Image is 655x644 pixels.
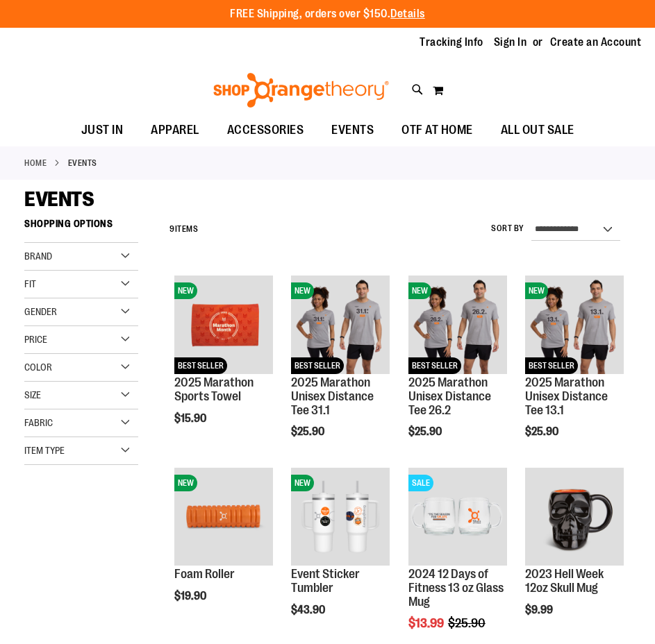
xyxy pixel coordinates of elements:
[525,375,608,417] a: 2025 Marathon Unisex Distance Tee 13.1
[291,567,360,595] a: Event Sticker Tumbler
[211,73,391,108] img: Shop Orangetheory
[408,468,507,568] a: Main image of 2024 12 Days of Fitness 13 oz Glass MugSALE
[291,357,344,374] span: BEST SELLER
[550,35,642,50] a: Create an Account
[174,375,254,403] a: 2025 Marathon Sports Towel
[24,389,41,400] span: Size
[151,115,199,146] span: APPAREL
[518,269,631,473] div: product
[291,468,390,568] a: OTF 40 oz. Sticker TumblerNEW
[227,115,304,146] span: ACCESSORIES
[401,269,514,473] div: product
[525,282,548,299] span: NEW
[291,375,374,417] a: 2025 Marathon Unisex Distance Tee 31.1
[174,475,197,491] span: NEW
[68,157,97,169] strong: EVENTS
[331,115,374,146] span: EVENTS
[420,35,483,50] a: Tracking Info
[291,604,327,616] span: $43.90
[501,115,574,146] span: ALL OUT SALE
[174,590,208,602] span: $19.90
[24,278,36,289] span: Fit
[491,223,524,235] label: Sort By
[174,468,273,568] a: Foam RollerNEW
[24,212,138,243] strong: Shopping Options
[24,445,65,456] span: Item Type
[525,425,561,438] span: $25.90
[24,334,47,345] span: Price
[408,475,433,491] span: SALE
[24,157,47,169] a: Home
[525,468,624,568] a: Product image for Hell Week 12oz Skull Mug
[174,357,227,374] span: BEST SELLER
[291,282,314,299] span: NEW
[401,115,473,146] span: OTF AT HOME
[174,468,273,566] img: Foam Roller
[494,35,527,50] a: Sign In
[408,357,461,374] span: BEST SELLER
[408,468,507,566] img: Main image of 2024 12 Days of Fitness 13 oz Glass Mug
[174,567,235,581] a: Foam Roller
[291,276,390,376] a: 2025 Marathon Unisex Distance Tee 31.1NEWBEST SELLER
[284,269,397,473] div: product
[525,357,578,374] span: BEST SELLER
[167,461,280,638] div: product
[408,425,444,438] span: $25.90
[24,187,94,211] span: EVENTS
[230,6,425,22] p: FREE Shipping, orders over $150.
[408,567,504,609] a: 2024 12 Days of Fitness 13 oz Glass Mug
[408,276,507,376] a: 2025 Marathon Unisex Distance Tee 26.2NEWBEST SELLER
[167,269,280,459] div: product
[24,417,53,428] span: Fabric
[525,276,624,374] img: 2025 Marathon Unisex Distance Tee 13.1
[408,276,507,374] img: 2025 Marathon Unisex Distance Tee 26.2
[525,468,624,566] img: Product image for Hell Week 12oz Skull Mug
[525,567,604,595] a: 2023 Hell Week 12oz Skull Mug
[390,8,425,20] a: Details
[81,115,124,146] span: JUST IN
[169,219,198,240] h2: Items
[291,468,390,566] img: OTF 40 oz. Sticker Tumbler
[408,282,431,299] span: NEW
[24,306,57,317] span: Gender
[525,604,555,616] span: $9.99
[408,375,491,417] a: 2025 Marathon Unisex Distance Tee 26.2
[291,276,390,374] img: 2025 Marathon Unisex Distance Tee 31.1
[291,425,326,438] span: $25.90
[24,362,52,373] span: Color
[169,224,175,234] span: 9
[174,276,273,376] a: 2025 Marathon Sports TowelNEWBEST SELLER
[24,251,52,262] span: Brand
[291,475,314,491] span: NEW
[174,276,273,374] img: 2025 Marathon Sports Towel
[448,616,488,630] span: $25.90
[174,282,197,299] span: NEW
[174,412,208,425] span: $15.90
[408,616,446,630] span: $13.99
[525,276,624,376] a: 2025 Marathon Unisex Distance Tee 13.1NEWBEST SELLER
